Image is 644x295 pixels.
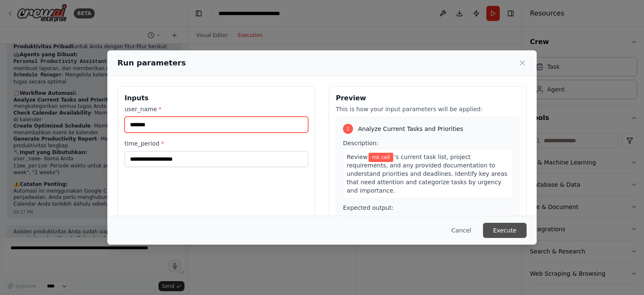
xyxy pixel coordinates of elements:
[369,153,393,162] span: Variable: user_name
[347,154,507,194] span: 's current task list, project requirements, and any provided documentation to understand prioriti...
[336,93,519,103] h3: Preview
[343,204,394,211] span: Expected output:
[343,124,353,134] div: 1
[125,105,308,113] label: user_name
[483,223,527,238] button: Execute
[347,154,368,160] span: Review
[336,105,519,113] p: This is how your input parameters will be applied:
[445,223,478,238] button: Cancel
[117,57,186,69] h2: Run parameters
[125,93,308,103] h3: Inputs
[125,139,308,148] label: time_period
[343,140,378,146] span: Description:
[358,125,463,133] span: Analyze Current Tasks and Priorities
